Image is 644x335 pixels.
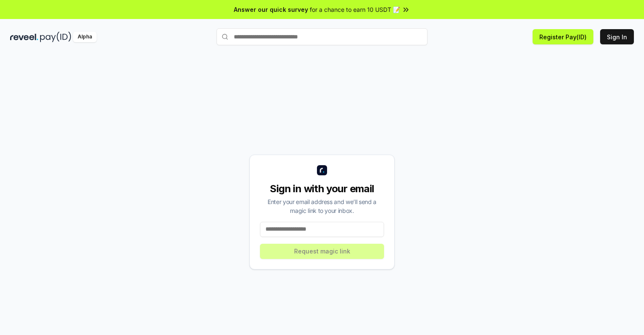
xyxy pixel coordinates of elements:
div: Sign in with your email [260,182,384,196]
img: logo_small [317,165,327,175]
span: for a chance to earn 10 USDT 📝 [310,5,400,14]
img: pay_id [40,32,71,42]
button: Register Pay(ID) [533,29,593,44]
div: Alpha [73,32,97,42]
img: reveel_dark [10,32,38,42]
div: Enter your email address and we’ll send a magic link to your inbox. [260,197,384,215]
button: Sign In [600,29,634,44]
span: Answer our quick survey [234,5,308,14]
